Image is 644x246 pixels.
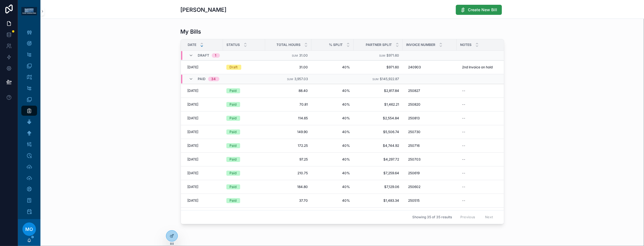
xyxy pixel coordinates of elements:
[380,77,399,81] span: $145,922.87
[181,28,201,36] h1: My Bills
[357,157,399,162] a: $4,297.72
[230,143,237,148] div: Paid
[198,77,206,81] span: Paid
[188,65,199,69] span: [DATE]
[406,43,436,47] span: Invoice Number
[357,198,399,203] a: $1,483.34
[373,78,379,81] small: Sum
[315,198,350,203] a: 40%
[357,102,399,107] a: $1,462.21
[268,185,308,189] a: 184.80
[230,157,237,162] div: Paid
[268,116,308,120] a: 114.65
[188,185,199,189] span: [DATE]
[226,88,262,93] a: Paid
[357,143,399,148] a: $4,744.92
[406,127,453,136] a: 250730
[268,65,308,69] a: 31.00
[188,130,220,134] a: [DATE]
[230,129,237,134] div: Paid
[188,102,220,107] a: [DATE]
[26,226,33,233] span: MO
[406,86,453,95] a: 250827
[460,127,504,136] a: --
[181,6,227,14] h1: [PERSON_NAME]
[230,116,237,121] div: Paid
[268,130,308,134] a: 149.90
[462,157,466,162] div: --
[315,116,350,120] a: 40%
[357,89,399,93] a: $2,817.84
[357,130,399,134] span: $5,506.74
[315,143,350,148] a: 40%
[226,198,262,203] a: Paid
[462,143,466,148] div: --
[357,171,399,175] span: $7,259.64
[18,22,40,219] div: scrollable content
[408,116,420,120] span: 250813
[315,65,350,69] a: 40%
[357,116,399,120] span: $2,554.84
[287,78,293,81] small: Sum
[406,63,453,72] a: 240903
[366,43,392,47] span: Partner Split
[462,171,466,175] div: --
[406,141,453,150] a: 250716
[329,43,343,47] span: % Split
[460,86,504,95] a: --
[188,198,220,203] a: [DATE]
[188,171,220,175] a: [DATE]
[315,89,350,93] span: 40%
[357,185,399,189] a: $7,129.06
[408,198,420,203] span: 250515
[315,185,350,189] span: 40%
[406,100,453,109] a: 250820
[406,114,453,123] a: 250813
[460,210,504,219] a: --
[230,102,237,107] div: Paid
[268,89,308,93] a: 88.40
[268,171,308,175] a: 210.75
[188,157,199,162] span: [DATE]
[21,7,37,15] img: App logo
[226,65,262,70] a: Draft
[315,171,350,175] a: 40%
[387,53,399,57] span: $971.60
[268,198,308,203] a: 37.70
[188,143,199,148] span: [DATE]
[408,143,420,148] span: 250716
[188,43,197,47] span: Date
[315,130,350,134] span: 40%
[268,143,308,148] span: 172.25
[462,102,466,107] div: --
[456,5,502,15] button: Create New Bill
[406,169,453,178] a: 250619
[226,184,262,189] a: Paid
[408,185,421,189] span: 250602
[230,198,237,203] div: Paid
[408,171,420,175] span: 250619
[268,102,308,107] a: 70.81
[227,43,240,47] span: Status
[462,116,466,120] div: --
[295,77,308,81] span: 3,957.03
[230,65,238,70] div: Draft
[315,102,350,107] a: 40%
[230,88,237,93] div: Paid
[188,185,220,189] a: [DATE]
[188,171,199,175] span: [DATE]
[357,65,399,69] a: $971.60
[268,157,308,162] a: 97.25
